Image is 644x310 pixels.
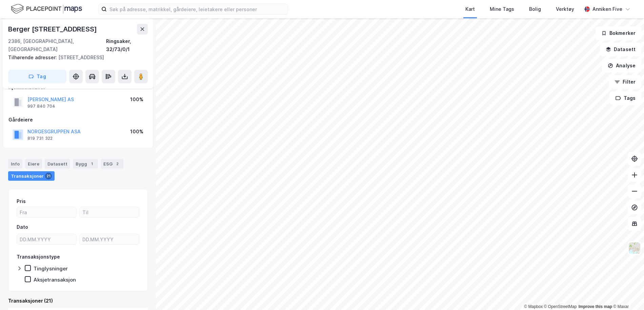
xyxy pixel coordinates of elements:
[8,159,22,169] div: Info
[8,53,142,62] div: [STREET_ADDRESS]
[34,265,68,272] div: Tinglysninger
[490,5,514,13] div: Mine Tags
[17,207,76,217] input: Fra
[8,24,98,35] div: Berger [STREET_ADDRESS]
[130,95,143,104] div: 100%
[45,173,52,179] div: 21
[524,304,543,309] a: Mapbox
[101,159,123,169] div: ESG
[600,43,641,56] button: Datasett
[609,75,641,89] button: Filter
[130,128,143,136] div: 100%
[17,197,26,205] div: Pris
[8,116,147,124] div: Gårdeiere
[596,26,641,40] button: Bokmerker
[45,159,70,169] div: Datasett
[8,297,148,305] div: Transaksjoner (21)
[592,5,622,13] div: Anniken Five
[8,37,106,53] div: 2386, [GEOGRAPHIC_DATA], [GEOGRAPHIC_DATA]
[8,70,66,83] button: Tag
[17,253,60,261] div: Transaksjonstype
[465,5,475,13] div: Kart
[25,159,42,169] div: Eiere
[556,5,574,13] div: Verktøy
[107,4,288,14] input: Søk på adresse, matrikkel, gårdeiere, leietakere eller personer
[610,278,644,310] div: Kontrollprogram for chat
[8,171,55,181] div: Transaksjoner
[628,242,641,254] img: Z
[114,160,121,167] div: 2
[17,234,76,244] input: DD.MM.YYYY
[80,207,139,217] input: Til
[529,5,541,13] div: Bolig
[11,3,82,15] img: logo.f888ab2527a4732fd821a326f86c7f29.svg
[27,136,53,141] div: 819 731 322
[602,59,641,72] button: Analyse
[8,54,58,60] span: Tilhørende adresser:
[73,159,98,169] div: Bygg
[17,223,28,231] div: Dato
[27,104,55,109] div: 997 840 704
[610,91,641,105] button: Tags
[34,276,76,283] div: Aksjetransaksjon
[544,304,577,309] a: OpenStreetMap
[88,160,95,167] div: 1
[106,37,148,53] div: Ringsaker, 32/73/0/1
[80,234,139,244] input: DD.MM.YYYY
[579,304,612,309] a: Improve this map
[610,278,644,310] iframe: Chat Widget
